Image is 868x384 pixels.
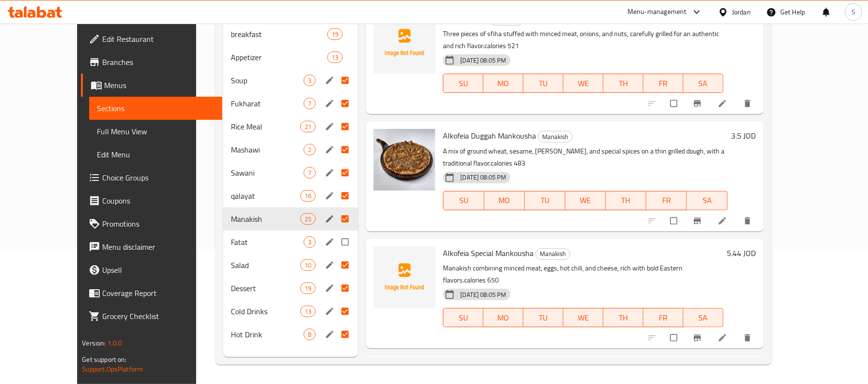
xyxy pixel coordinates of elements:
[81,235,222,258] a: Menu disclaimer
[687,191,727,210] button: SA
[304,99,315,108] span: 7
[527,311,560,325] span: TU
[527,77,560,90] span: TU
[456,56,510,65] span: [DATE] 08:05 PM
[737,327,760,348] button: delete
[323,97,338,110] button: edit
[483,74,523,93] button: MO
[104,79,214,91] span: Menus
[304,168,315,178] span: 7
[97,102,214,114] span: Sections
[607,77,640,90] span: TH
[231,213,300,225] span: Manakish
[231,28,327,40] span: breakfast
[647,311,680,325] span: FR
[301,261,315,270] span: 10
[536,248,570,259] span: Manakish
[231,121,300,132] span: Rice Meal
[650,193,683,207] span: FR
[81,166,222,189] a: Choice Groups
[231,259,300,271] span: Salad
[223,46,358,69] div: Appetizer13
[456,290,510,299] span: [DATE] 08:05 PM
[301,215,315,224] span: 25
[231,236,304,248] span: Fatat
[683,74,723,93] button: SA
[223,69,358,92] div: Soup3edit
[301,284,315,293] span: 19
[563,74,603,93] button: WE
[223,207,358,230] div: Manakish25edit
[231,51,327,63] div: Appetizer
[374,129,435,191] img: Alkofeia Duggah Mankousha
[223,323,358,346] div: Hot Drink8edit
[643,74,683,93] button: FR
[323,236,338,248] button: edit
[443,145,727,169] p: A mix of ground wheat, sesame, [PERSON_NAME], and special spices on a thin grilled dough, with a ...
[687,210,710,231] button: Branch-specific-item
[102,195,214,206] span: Coupons
[82,353,126,366] span: Get support on:
[647,77,680,90] span: FR
[529,193,561,207] span: TU
[443,246,534,260] span: Alkofeia Special Mankousha
[231,306,300,317] span: Cold Drinks
[102,33,214,45] span: Edit Restaurant
[606,191,646,210] button: TH
[328,53,342,62] span: 13
[488,193,521,207] span: MO
[223,161,358,184] div: Sawani7edit
[665,329,685,347] span: Select to update
[691,193,723,207] span: SA
[374,12,435,74] img: Alkofeia Sfiha
[683,308,723,327] button: SA
[231,190,300,202] span: qalayat
[323,213,338,225] button: edit
[525,191,565,210] button: TU
[447,311,480,325] span: SU
[603,308,643,327] button: TH
[231,167,304,179] div: Sawani
[718,216,729,226] a: Edit menu item
[223,230,358,254] div: Fatat3edit
[538,131,572,142] span: Manakish
[628,6,687,18] div: Menu-management
[565,191,606,210] button: WE
[483,308,523,327] button: MO
[323,282,338,294] button: edit
[81,189,222,212] a: Coupons
[718,333,729,343] a: Edit menu item
[727,246,756,260] h6: 5.44 JOD
[82,363,143,375] a: Support.OpsPlatform
[223,138,358,161] div: Mashawi2edit
[603,74,643,93] button: TH
[732,7,751,17] div: Jordan
[487,77,520,90] span: MO
[687,93,710,114] button: Branch-specific-item
[102,218,214,230] span: Promotions
[443,308,483,327] button: SU
[727,12,756,26] h6: 6.35 JOD
[523,308,563,327] button: TU
[102,287,214,299] span: Coverage Report
[102,241,214,253] span: Menu disclaimer
[323,190,338,202] button: edit
[231,282,300,294] span: Dessert
[304,236,316,248] div: items
[687,311,720,325] span: SA
[81,212,222,235] a: Promotions
[687,327,710,348] button: Branch-specific-item
[567,77,600,90] span: WE
[323,143,338,156] button: edit
[304,238,315,247] span: 3
[665,94,685,113] span: Select to update
[231,144,304,155] span: Mashawi
[323,328,338,341] button: edit
[231,75,304,86] span: Soup
[223,19,358,350] nav: Menu sections
[643,308,683,327] button: FR
[81,282,222,305] a: Coverage Report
